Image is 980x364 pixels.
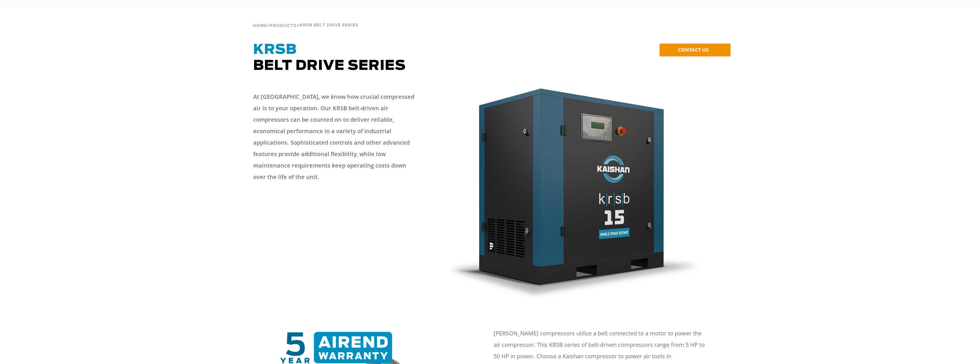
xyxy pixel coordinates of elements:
img: krsb15 [446,85,699,299]
span: CONTACT US [678,46,708,53]
a: Home [253,23,267,28]
div: > > [253,9,359,30]
p: At [GEOGRAPHIC_DATA], we know how crucial compressed air is to your operation. Our KRSB belt-driv... [253,91,419,183]
span: KRSB [253,43,297,57]
span: Home [253,24,267,28]
span: krsb belt drive series [300,23,359,27]
a: Products [270,23,297,28]
span: Products [270,24,297,28]
a: CONTACT US [660,44,730,56]
span: Belt Drive Series [253,43,406,73]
